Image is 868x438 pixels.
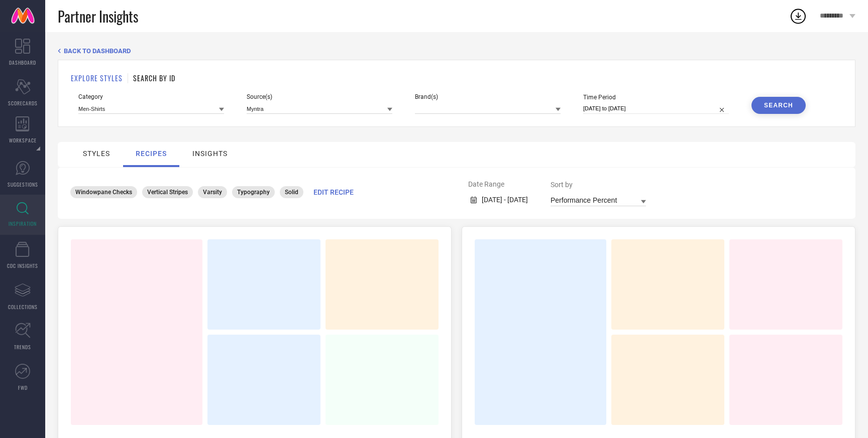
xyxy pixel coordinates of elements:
[9,59,36,66] span: DASHBOARD
[192,150,228,158] div: insights
[136,150,167,158] div: recipes
[203,189,222,196] span: Varsity
[551,181,646,189] div: Sort by
[751,97,806,114] button: Search
[468,180,530,188] div: Date Range
[7,262,38,269] span: CDC INSIGHTS
[133,73,175,83] h1: SEARCH BY ID
[9,136,37,144] span: WORKSPACE
[18,384,28,391] span: FWD
[75,189,132,196] span: Windowpane Checks
[9,220,37,227] span: INSPIRATION
[789,7,807,25] div: Open download list
[71,73,123,83] h1: EXPLORE STYLES
[14,343,31,351] span: TRENDS
[285,189,298,196] span: Solid
[764,102,793,109] div: Search
[583,94,729,101] span: Time Period
[482,196,528,204] span: [DATE] - [DATE]
[415,93,561,100] span: Brand(s)
[78,93,224,100] span: Category
[237,189,270,196] span: Typography
[8,303,38,311] span: COLLECTIONS
[147,189,188,196] span: Vertical Stripes
[583,103,729,114] input: Select time period
[8,181,38,188] span: SUGGESTIONS
[64,47,131,55] span: BACK TO DASHBOARD
[58,47,855,55] div: Back TO Dashboard
[83,150,110,158] div: styles
[58,6,138,27] span: Partner Insights
[313,188,354,196] div: EDIT RECIPE
[8,99,38,107] span: SCORECARDS
[247,93,392,100] span: Source(s)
